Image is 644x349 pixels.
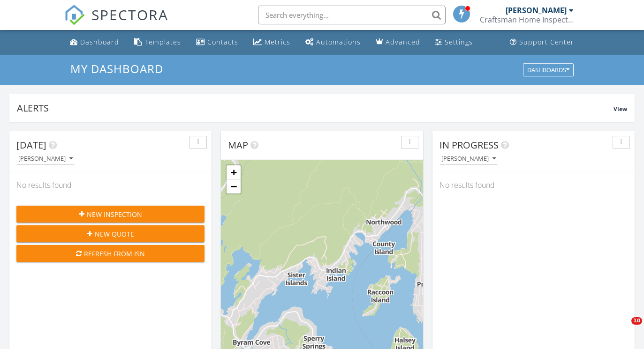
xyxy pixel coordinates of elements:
span: Map [228,139,248,151]
div: Support Center [519,37,574,46]
div: Templates [144,37,181,46]
div: Advanced [386,37,420,46]
span: New Quote [95,229,134,239]
span: 10 [631,317,642,325]
button: New Inspection [16,206,205,223]
div: Alerts [17,102,614,114]
div: No results found [432,172,635,198]
div: Metrics [265,37,290,46]
div: Craftsman Home Inspection Services LLC [480,15,574,24]
a: Advanced [372,34,424,51]
span: New Inspection [87,209,142,219]
a: Zoom in [227,165,241,179]
div: No results found [9,172,212,198]
iframe: Intercom live chat [612,317,635,340]
div: Contacts [207,37,238,46]
div: Automations [316,37,361,46]
span: View [614,105,627,113]
button: [PERSON_NAME] [439,153,498,165]
a: Dashboard [66,34,123,51]
span: [DATE] [16,139,46,151]
div: Settings [445,37,473,46]
button: Refresh from ISN [16,245,205,262]
a: Support Center [506,34,578,51]
img: The Best Home Inspection Software - Spectora [64,5,85,25]
div: Dashboards [527,67,569,73]
div: [PERSON_NAME] [18,156,73,162]
a: Settings [432,34,477,51]
div: Refresh from ISN [24,249,197,259]
a: Automations (Basic) [302,34,364,51]
div: [PERSON_NAME] [441,156,496,162]
span: My Dashboard [70,61,163,76]
a: Zoom out [227,179,241,193]
div: [PERSON_NAME] [506,6,567,15]
a: SPECTORA [64,13,168,32]
span: In Progress [439,139,499,151]
div: Dashboard [80,37,119,46]
a: Contacts [192,34,242,51]
button: New Quote [16,225,205,242]
a: Metrics [250,34,294,51]
span: SPECTORA [91,5,168,24]
button: [PERSON_NAME] [16,153,75,165]
button: Dashboards [523,63,574,76]
a: Templates [130,34,185,51]
input: Search everything... [258,6,446,24]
